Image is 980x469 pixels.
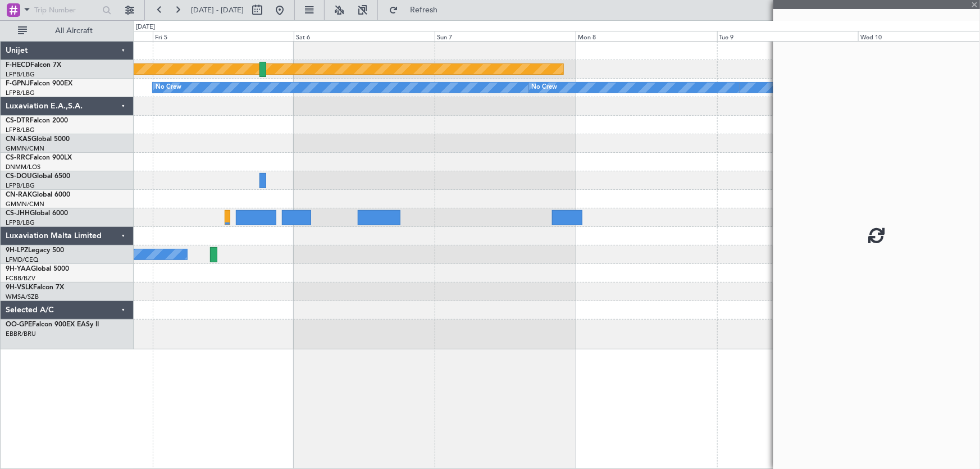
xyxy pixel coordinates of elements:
[576,31,717,41] div: Mon 8
[6,192,70,198] a: CN-RAKGlobal 6000
[6,218,35,227] a: LFPB/LBG
[6,200,44,208] a: GMMN/CMN
[6,62,61,69] a: F-HECDFalcon 7X
[191,5,244,15] span: [DATE] - [DATE]
[6,181,35,190] a: LFPB/LBG
[384,1,451,19] button: Refresh
[6,321,32,328] span: OO-GPE
[6,136,70,143] a: CN-KASGlobal 5000
[6,89,35,97] a: LFPB/LBG
[717,31,858,41] div: Tue 9
[6,266,31,272] span: 9H-YAA
[6,330,36,338] a: EBBR/BRU
[6,210,30,217] span: CS-JHH
[6,321,99,328] a: OO-GPEFalcon 900EX EASy II
[532,79,558,96] div: No Crew
[29,27,118,35] span: All Aircraft
[6,247,28,254] span: 9H-LPZ
[6,117,68,124] a: CS-DTRFalcon 2000
[136,22,155,32] div: [DATE]
[6,117,30,124] span: CS-DTR
[6,173,70,180] a: CS-DOUGlobal 6500
[6,284,33,291] span: 9H-VSLK
[6,136,31,143] span: CN-KAS
[6,163,40,171] a: DNMM/LOS
[6,173,32,180] span: CS-DOU
[6,70,35,79] a: LFPB/LBG
[6,256,38,264] a: LFMD/CEQ
[6,247,64,254] a: 9H-LPZLegacy 500
[6,80,72,87] a: F-GPNJFalcon 900EX
[6,266,69,272] a: 9H-YAAGlobal 5000
[6,144,44,153] a: GMMN/CMN
[6,284,64,291] a: 9H-VSLKFalcon 7X
[6,293,39,301] a: WMSA/SZB
[153,31,294,41] div: Fri 5
[400,6,448,14] span: Refresh
[435,31,576,41] div: Sun 7
[6,154,72,161] a: CS-RRCFalcon 900LX
[6,192,32,198] span: CN-RAK
[156,79,181,96] div: No Crew
[6,62,30,69] span: F-HECD
[6,80,30,87] span: F-GPNJ
[6,126,35,134] a: LFPB/LBG
[6,210,68,217] a: CS-JHHGlobal 6000
[294,31,435,41] div: Sat 6
[34,2,99,19] input: Trip Number
[6,154,30,161] span: CS-RRC
[6,274,35,283] a: FCBB/BZV
[12,22,122,40] button: All Aircraft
